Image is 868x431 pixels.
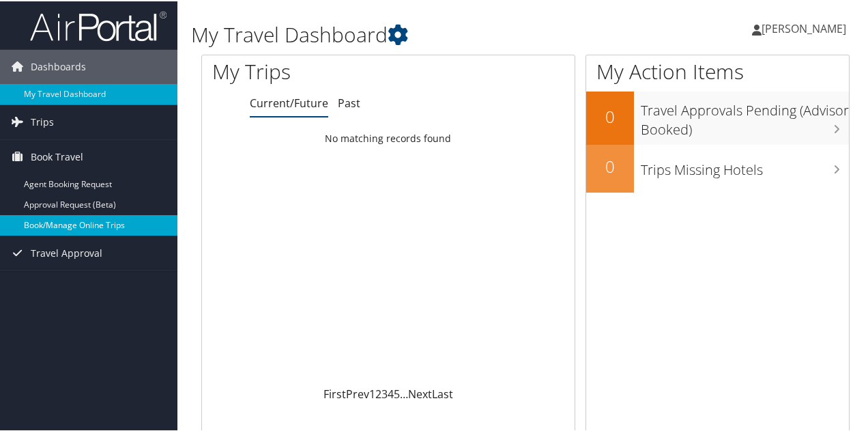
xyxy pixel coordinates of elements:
a: 0Trips Missing Hotels [586,143,849,191]
a: Past [338,94,360,109]
span: Travel Approval [31,235,102,269]
span: Trips [31,104,54,138]
a: [PERSON_NAME] [752,7,860,48]
a: 4 [388,385,394,400]
h1: My Action Items [586,56,849,85]
a: Last [432,385,453,400]
h3: Travel Approvals Pending (Advisor Booked) [641,93,849,138]
h1: My Trips [212,56,409,85]
h2: 0 [586,104,634,127]
a: First [323,385,346,400]
span: … [400,385,408,400]
a: 5 [394,385,400,400]
a: 2 [375,385,381,400]
a: 3 [381,385,388,400]
h2: 0 [586,154,634,177]
span: [PERSON_NAME] [762,20,846,35]
td: No matching records found [202,125,575,150]
a: 0Travel Approvals Pending (Advisor Booked) [586,90,849,143]
a: Next [408,385,432,400]
a: 1 [369,385,375,400]
a: Prev [346,385,369,400]
span: Book Travel [31,139,83,173]
span: Dashboards [31,48,86,83]
h1: My Travel Dashboard [191,19,637,48]
img: airportal-logo.png [30,9,167,41]
a: Current/Future [250,94,328,109]
h3: Trips Missing Hotels [641,152,849,178]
